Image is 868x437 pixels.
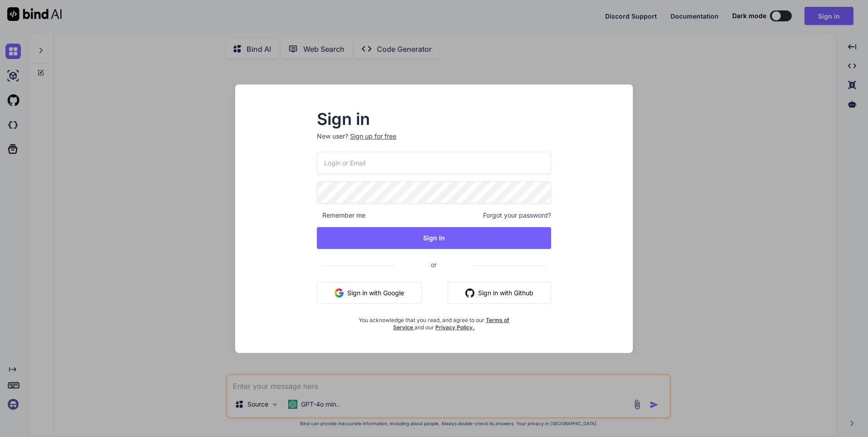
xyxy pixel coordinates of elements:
[317,211,365,220] span: Remember me
[317,152,551,174] input: Login or Email
[435,324,474,331] a: Privacy Policy.
[483,211,551,220] span: Forgot your password?
[317,227,551,249] button: Sign In
[335,288,344,298] img: google
[448,282,551,304] button: Sign in with Github
[393,317,509,331] a: Terms of Service
[356,311,512,331] div: You acknowledge that you read, and agree to our and our
[350,132,396,141] div: Sign up for free
[317,282,422,304] button: Sign in with Google
[317,112,551,126] h2: Sign in
[395,253,473,276] span: or
[465,288,474,298] img: github
[317,132,551,152] p: New user?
